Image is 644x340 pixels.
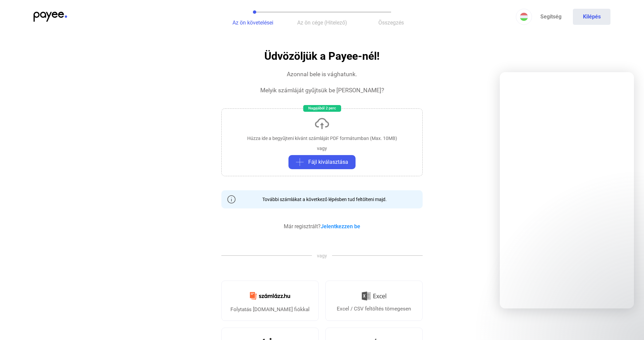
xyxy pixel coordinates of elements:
div: Húzza ide a begyűjteni kívánt számláját PDF formátumban (Max. 10MB) [247,135,397,142]
div: Már regisztrált? [284,223,360,231]
img: HU [520,13,528,21]
iframe: Intercom live chat [500,72,634,308]
img: payee-logo [34,12,67,22]
img: Excel [362,289,386,303]
div: Excel / CSV feltöltés tömegesen [337,305,411,313]
button: HU [516,9,532,25]
span: Fájl kiválasztása [308,158,348,166]
div: További számlákat a következő lépésben tud feltölteni majd. [257,196,387,203]
img: upload-cloud [314,115,330,132]
a: Excel / CSV feltöltés tömegesen [325,281,423,321]
a: Jelentkezzen be [321,223,360,230]
img: plus-grey [296,158,304,166]
div: Azonnal bele is vághatunk. [287,70,357,78]
div: Nagyjából 2 perc [303,105,341,112]
div: vagy [317,145,327,152]
button: plus-greyFájl kiválasztása [288,155,356,169]
div: Melyik számláját gyűjtsük be [PERSON_NAME]? [260,86,384,94]
iframe: Intercom live chat [618,314,634,330]
a: Segítség [532,9,570,25]
div: Folytatás [DOMAIN_NAME] fiókkal [230,305,310,313]
span: Összegzés [378,19,404,26]
img: info-grey-outline [227,195,235,203]
h1: Üdvözöljük a Payee-nél! [264,50,380,62]
span: Az ön követelései [232,19,273,26]
a: Folytatás [DOMAIN_NAME] fiókkal [221,281,319,321]
img: Számlázz.hu [246,288,294,304]
span: Az ön cége (Hitelező) [297,19,347,26]
span: vagy [312,252,332,259]
button: Kilépés [573,9,610,25]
